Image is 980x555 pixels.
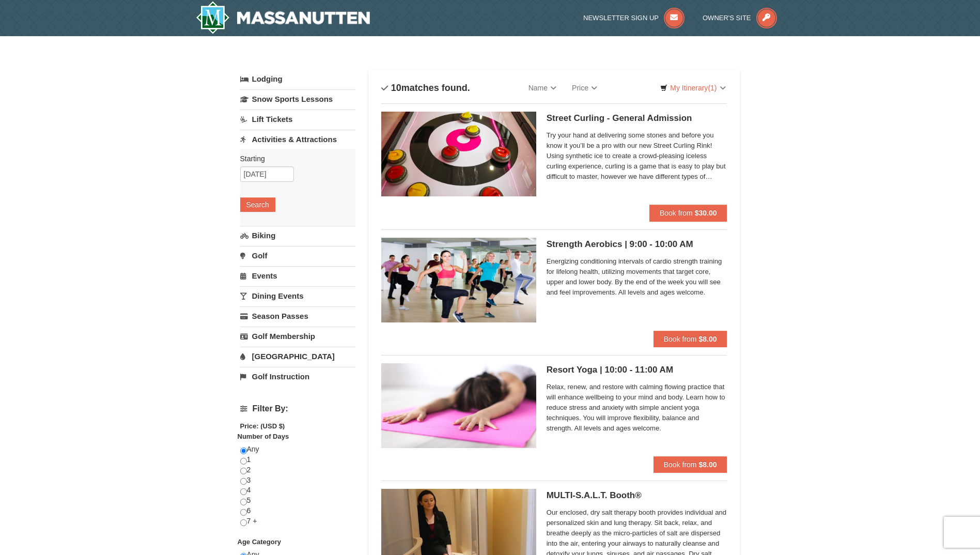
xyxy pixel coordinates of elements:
[654,80,732,96] a: My Itinerary(1)
[547,256,727,298] span: Energizing conditioning intervals of cardio strength training for lifelong health, utilizing move...
[547,130,727,182] span: Try your hand at delivering some stones and before you know it you’ll be a pro with our new Stree...
[381,238,536,322] img: 6619873-743-43c5cba0.jpeg
[547,365,727,375] h5: Resort Yoga | 10:00 - 11:00 AM
[660,209,693,217] span: Book from
[695,209,717,217] strong: $30.00
[240,306,355,326] a: Season Passes
[240,89,355,109] a: Snow Sports Lessons
[240,70,355,88] a: Lodging
[240,246,355,265] a: Golf
[547,490,727,501] h5: MULTI-S.A.L.T. Booth®
[583,14,685,22] a: Newsletter Sign Up
[654,456,727,473] button: Book from $8.00
[708,84,717,92] span: (1)
[240,110,355,129] a: Lift Tickets
[664,335,697,343] span: Book from
[703,14,751,22] span: Owner's Site
[240,444,355,537] div: Any 1 2 3 4 5 6 7 +
[196,1,370,34] img: Massanutten Resort Logo
[238,433,289,440] strong: Number of Days
[240,226,355,245] a: Biking
[240,266,355,285] a: Events
[240,404,355,413] h4: Filter By:
[240,130,355,149] a: Activities & Attractions
[698,460,717,469] strong: $8.00
[381,112,536,196] img: 15390471-88-44377514.jpg
[240,327,355,346] a: Golf Membership
[547,113,727,124] h5: Street Curling - General Admission
[547,382,727,434] span: Relax, renew, and restore with calming flowing practice that will enhance wellbeing to your mind ...
[649,205,727,221] button: Book from $30.00
[564,78,605,98] a: Price
[238,538,282,546] strong: Age Category
[381,363,536,448] img: 6619873-740-369cfc48.jpeg
[664,460,697,469] span: Book from
[698,335,717,343] strong: $8.00
[240,197,275,212] button: Search
[583,14,659,22] span: Newsletter Sign Up
[240,422,285,430] strong: Price: (USD $)
[240,347,355,366] a: [GEOGRAPHIC_DATA]
[240,286,355,305] a: Dining Events
[654,331,727,347] button: Book from $8.00
[196,1,370,34] a: Massanutten Resort
[703,14,777,22] a: Owner's Site
[521,78,564,98] a: Name
[547,239,727,250] h5: Strength Aerobics | 9:00 - 10:00 AM
[240,367,355,386] a: Golf Instruction
[240,153,348,164] label: Starting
